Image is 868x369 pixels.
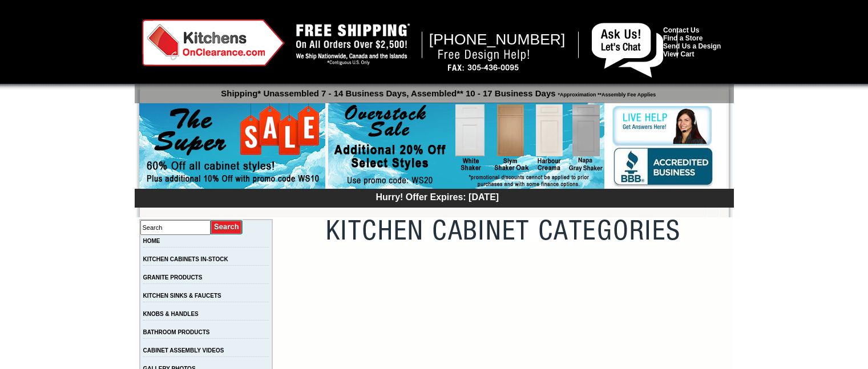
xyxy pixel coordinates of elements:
span: [PHONE_NUMBER] [429,31,566,48]
a: Find a Store [663,34,703,42]
input: Submit [211,220,243,235]
a: CABINET ASSEMBLY VIDEOS [143,347,224,354]
a: BATHROOM PRODUCTS [143,329,210,335]
div: Hurry! Offer Expires: [DATE] [140,190,734,202]
a: View Cart [663,50,694,58]
a: KNOBS & HANDLES [143,311,199,317]
a: Send Us a Design [663,42,721,50]
span: *Approximation **Assembly Fee Applies [556,89,656,98]
a: KITCHEN SINKS & FAUCETS [143,293,221,299]
a: KITCHEN CABINETS IN-STOCK [143,256,228,262]
a: GRANITE PRODUCTS [143,274,203,281]
p: Shipping* Unassembled 7 - 14 Business Days, Assembled** 10 - 17 Business Days [140,83,734,98]
img: Kitchens on Clearance Logo [142,19,285,66]
a: Contact Us [663,26,699,34]
a: HOME [143,238,160,244]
